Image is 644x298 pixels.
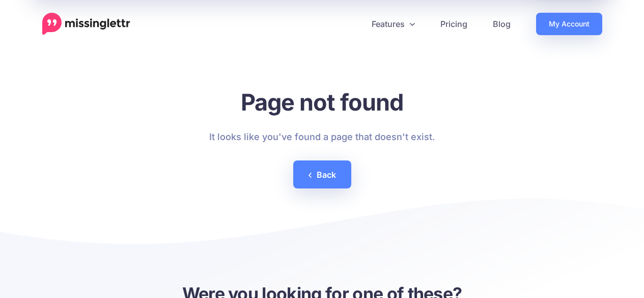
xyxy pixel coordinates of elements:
a: My Account [536,13,602,35]
h1: Page not found [209,88,435,116]
a: Pricing [428,13,480,35]
p: It looks like you've found a page that doesn't exist. [209,129,435,145]
a: Blog [480,13,523,35]
a: Features [359,13,428,35]
a: Back [293,160,351,188]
